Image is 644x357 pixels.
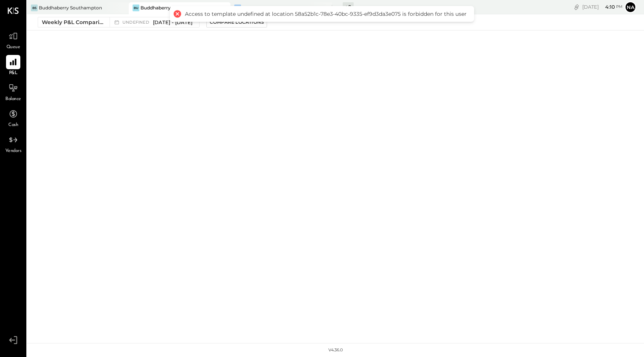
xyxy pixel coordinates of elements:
[9,70,18,77] span: P&L
[0,107,26,129] a: Cash
[42,18,105,26] div: Weekly P&L Comparison
[153,19,192,26] span: [DATE] - [DATE]
[140,5,171,11] div: Buddhaberry
[0,81,26,103] a: Balance
[624,1,636,13] button: na
[242,5,299,11] div: Buddhaberry Food Truck
[133,5,139,11] div: Bu
[38,17,200,27] button: Weekly P&L Comparison undefined[DATE] - [DATE]
[206,17,267,27] button: Compare Locations
[573,3,580,11] div: copy link
[582,3,623,11] div: [DATE]
[210,19,264,25] div: Compare Locations
[6,44,20,51] span: Queue
[31,5,38,11] div: BS
[5,96,21,103] span: Balance
[343,2,354,12] div: + 0
[39,5,102,11] div: Buddhaberry Southampton
[8,122,18,129] span: Cash
[185,11,467,17] div: Access to template undefined at location 58a52b1c-78e3-40bc-9335-ef9d3da3e075 is forbidden for th...
[0,133,26,155] a: Vendors
[0,29,26,51] a: Queue
[5,148,21,155] span: Vendors
[122,20,151,24] span: undefined
[0,55,26,77] a: P&L
[234,5,241,11] div: BF
[328,347,343,353] div: v 4.36.0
